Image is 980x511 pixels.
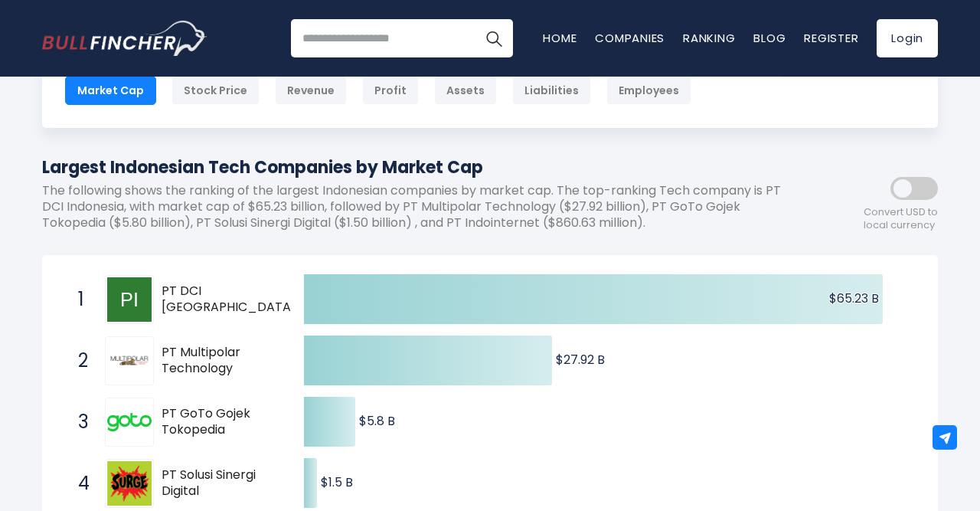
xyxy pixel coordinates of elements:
span: 3 [70,409,86,435]
div: Employees [606,76,691,105]
a: Companies [595,30,665,46]
text: $5.8 B [359,412,395,430]
a: Ranking [683,30,735,46]
span: 4 [70,470,86,496]
div: Profit [362,76,419,105]
a: Blog [753,30,786,46]
a: Go to homepage [42,21,207,56]
a: Register [804,30,858,46]
div: Liabilities [512,76,591,105]
span: PT DCI [GEOGRAPHIC_DATA] [162,283,296,316]
span: PT Multipolar Technology [162,345,277,377]
div: Stock Price [171,76,260,105]
img: PT Multipolar Technology [107,339,152,383]
img: PT DCI Indonesia [107,277,152,322]
img: Bullfincher logo [42,21,207,56]
text: $27.92 B [556,351,605,369]
span: Convert USD to local currency [864,206,938,232]
span: 1 [70,287,86,313]
button: Search [475,19,513,57]
img: PT Solusi Sinergi Digital [107,461,152,506]
span: PT GoTo Gojek Tokopedia [162,406,277,438]
a: Login [877,19,938,57]
span: PT Solusi Sinergi Digital [162,467,277,500]
div: Revenue [275,76,347,105]
div: Assets [434,76,497,105]
text: $65.23 B [829,290,879,307]
a: Home [543,30,577,46]
img: PT GoTo Gojek Tokopedia [107,413,152,431]
p: The following shows the ranking of the largest Indonesian companies by market cap. The top-rankin... [42,183,800,231]
h1: Largest Indonesian Tech Companies by Market Cap [42,155,800,180]
text: $1.5 B [321,473,353,491]
span: 2 [70,348,86,374]
div: Market Cap [65,76,156,105]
